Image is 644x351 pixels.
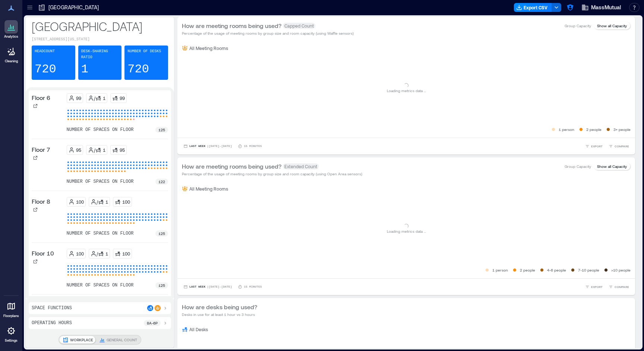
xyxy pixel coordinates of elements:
p: 3+ people [613,126,631,132]
p: Cleaning [5,59,18,63]
p: Show all Capacity [597,163,627,169]
a: Settings [2,322,20,345]
p: >10 people [611,267,631,273]
p: All Desks [189,326,208,332]
p: Show all Capacity [597,23,627,29]
p: 100 [76,251,84,257]
p: 1 person [559,126,574,132]
span: Capped Count [283,23,315,29]
p: Analytics [4,34,18,39]
p: Desk-sharing ratio [81,48,119,60]
p: 8a - 6p [147,320,158,326]
p: How are meeting rooms being used? [182,162,281,171]
p: Floor 7 [32,145,50,154]
p: Group Capacity [565,163,591,169]
p: / [94,147,95,153]
p: Percentage of the usage of meeting rooms by group size and room capacity (using Waffle sensors) [182,30,354,36]
p: Floor 10 [32,249,54,258]
p: 95 [76,147,81,153]
p: 1 [105,199,108,205]
span: EXPORT [591,285,603,289]
button: Last Week |[DATE]-[DATE] [182,283,233,291]
p: 95 [120,147,125,153]
p: number of spaces on floor [67,282,134,288]
p: 1 [81,62,88,77]
p: 1 [103,147,105,153]
p: 2 people [586,126,602,132]
p: 99 [120,95,125,101]
p: GENERAL COUNT [107,337,137,343]
button: COMPARE [607,283,631,291]
p: All Meeting Rooms [189,186,228,192]
p: All Meeting Rooms [189,45,228,51]
a: Cleaning [2,43,20,66]
p: 15 minutes [244,144,262,148]
p: 125 [158,282,165,288]
p: Group Capacity [565,23,591,29]
p: 100 [122,251,130,257]
p: number of spaces on floor [67,231,134,236]
p: 1 [105,251,108,257]
p: Loading metrics data ... [387,228,426,234]
p: 4-6 people [547,267,566,273]
p: 100 [122,199,130,205]
p: Floorplans [3,314,19,318]
button: Export CSV [514,3,552,12]
span: COMPARE [615,285,629,289]
p: number of spaces on floor [67,127,134,133]
button: EXPORT [584,283,604,291]
p: 125 [158,127,165,133]
p: number of spaces on floor [67,179,134,185]
p: WORKPLACE [70,337,93,343]
p: Floor 6 [32,93,50,102]
p: [STREET_ADDRESS][US_STATE] [32,37,168,43]
p: / [94,95,95,101]
p: Headcount [35,48,55,54]
p: Operating Hours [32,320,72,326]
p: 720 [35,62,56,77]
p: 2 people [520,267,535,273]
span: COMPARE [615,144,629,148]
p: Settings [5,338,18,343]
p: Percentage of the usage of meeting rooms by group size and room capacity (using Open Area sensors) [182,171,362,177]
button: EXPORT [584,142,604,150]
button: MassMutual [579,1,623,13]
p: 7-10 people [578,267,599,273]
p: 720 [127,62,149,77]
p: [GEOGRAPHIC_DATA] [48,4,99,11]
a: Floorplans [1,297,21,320]
span: EXPORT [591,144,603,148]
span: MassMutual [591,4,621,11]
p: / [97,251,98,257]
p: Space Functions [32,305,72,311]
a: Analytics [2,18,20,41]
span: Extended Count [283,163,319,169]
p: / [97,199,98,205]
button: COMPARE [607,142,631,150]
p: Loading metrics data ... [387,88,426,94]
p: How are meeting rooms being used? [182,21,281,30]
p: 125 [158,231,165,236]
button: Last Week |[DATE]-[DATE] [182,142,233,150]
p: [GEOGRAPHIC_DATA] [32,19,168,34]
p: Number of Desks [127,48,161,54]
p: Desks in use for at least 1 hour vs 3 hours [182,311,257,317]
p: 15 minutes [244,285,262,289]
p: 100 [76,199,84,205]
p: 1 person [492,267,508,273]
p: Floor 8 [32,197,50,206]
p: 1 [103,95,105,101]
p: How are desks being used? [182,303,257,311]
p: 122 [158,179,165,185]
p: 99 [76,95,81,101]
